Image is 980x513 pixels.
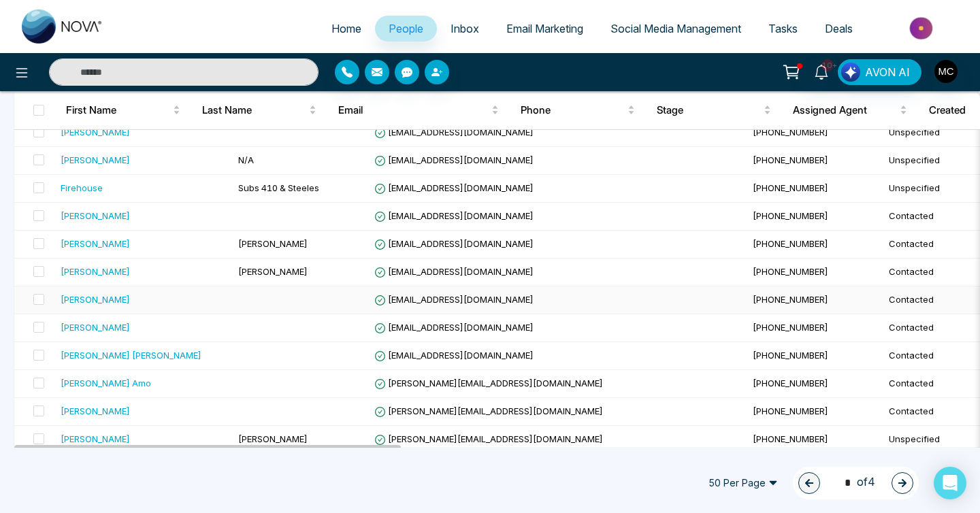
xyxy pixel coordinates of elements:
th: Last Name [191,91,327,129]
a: Deals [811,16,866,42]
span: [EMAIL_ADDRESS][DOMAIN_NAME] [374,294,534,305]
span: [PHONE_NUMBER] [753,294,828,305]
span: Phone [521,102,625,118]
span: [PHONE_NUMBER] [753,154,828,165]
span: Social Media Management [610,22,741,35]
div: [PERSON_NAME] [61,237,130,250]
span: Inbox [451,22,479,35]
span: [PERSON_NAME][EMAIL_ADDRESS][DOMAIN_NAME] [374,378,603,388]
span: Email Marketing [506,22,583,35]
span: People [389,22,423,35]
span: N/A [238,154,254,165]
div: Open Intercom Messenger [934,467,966,499]
span: [PHONE_NUMBER] [753,406,828,416]
span: [PERSON_NAME][EMAIL_ADDRESS][DOMAIN_NAME] [374,433,603,444]
span: Home [331,22,361,35]
img: Nova CRM Logo [22,10,103,44]
img: User Avatar [934,60,958,83]
span: [EMAIL_ADDRESS][DOMAIN_NAME] [374,322,534,333]
span: [EMAIL_ADDRESS][DOMAIN_NAME] [374,210,534,221]
a: People [375,16,437,42]
span: [PHONE_NUMBER] [753,350,828,361]
span: [EMAIL_ADDRESS][DOMAIN_NAME] [374,350,534,361]
th: Phone [510,91,646,129]
span: [PERSON_NAME][EMAIL_ADDRESS][DOMAIN_NAME] [374,406,603,416]
span: [PERSON_NAME] [238,238,308,249]
span: [PHONE_NUMBER] [753,322,828,333]
div: [PERSON_NAME] [61,320,130,334]
span: [EMAIL_ADDRESS][DOMAIN_NAME] [374,154,534,165]
div: [PERSON_NAME] [61,209,130,222]
span: [PHONE_NUMBER] [753,266,828,277]
span: Email [338,102,489,118]
span: [EMAIL_ADDRESS][DOMAIN_NAME] [374,182,534,193]
a: Home [318,16,375,42]
div: [PERSON_NAME] [61,293,130,306]
div: [PERSON_NAME] [61,153,130,167]
span: [PHONE_NUMBER] [753,210,828,221]
div: [PERSON_NAME] [61,125,130,139]
span: Tasks [768,22,798,35]
span: [EMAIL_ADDRESS][DOMAIN_NAME] [374,127,534,137]
span: Stage [657,102,761,118]
div: [PERSON_NAME] [61,404,130,418]
span: Deals [825,22,853,35]
span: [EMAIL_ADDRESS][DOMAIN_NAME] [374,238,534,249]
div: Firehouse [61,181,103,195]
div: [PERSON_NAME] [PERSON_NAME] [61,348,201,362]
a: Social Media Management [597,16,755,42]
span: [PHONE_NUMBER] [753,238,828,249]
span: 10+ [821,59,834,71]
span: First Name [66,102,170,118]
button: AVON AI [838,59,921,85]
span: [PHONE_NUMBER] [753,127,828,137]
span: [PERSON_NAME] [238,433,308,444]
span: [EMAIL_ADDRESS][DOMAIN_NAME] [374,266,534,277]
th: Email [327,91,510,129]
a: Email Marketing [493,16,597,42]
span: Last Name [202,102,306,118]
span: [PHONE_NUMBER] [753,182,828,193]
span: [PERSON_NAME] [238,266,308,277]
span: Assigned Agent [793,102,897,118]
a: Tasks [755,16,811,42]
th: First Name [55,91,191,129]
span: [PHONE_NUMBER] [753,433,828,444]
div: [PERSON_NAME] Amo [61,376,151,390]
span: [PHONE_NUMBER] [753,378,828,388]
span: AVON AI [865,64,910,80]
th: Stage [646,91,782,129]
div: [PERSON_NAME] [61,265,130,278]
span: of 4 [836,474,875,492]
a: 10+ [805,59,838,83]
a: Inbox [437,16,493,42]
span: Subs 410 & Steeles [238,182,319,193]
img: Market-place.gif [873,13,972,44]
img: Lead Flow [841,63,860,82]
div: [PERSON_NAME] [61,432,130,446]
span: 50 Per Page [699,472,787,494]
th: Assigned Agent [782,91,918,129]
